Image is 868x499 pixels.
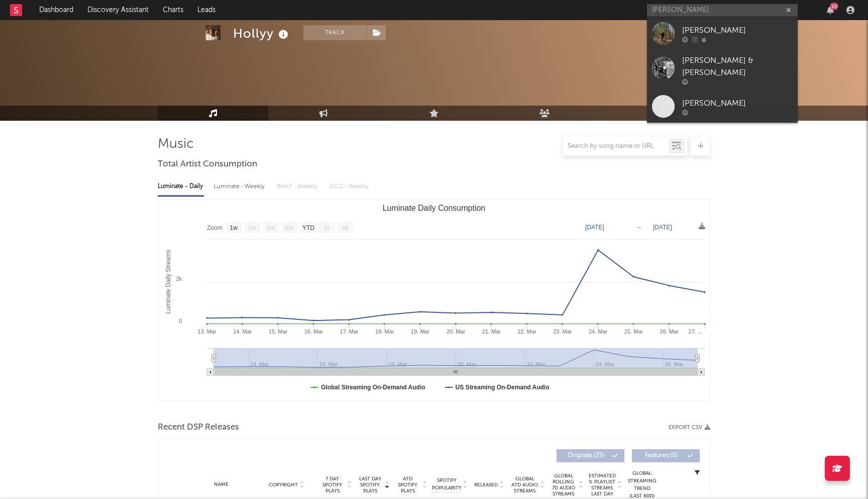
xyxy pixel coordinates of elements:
span: Estimated % Playlist Streams Last Day [588,473,616,497]
text: 27. … [689,328,703,335]
div: 10 [830,3,838,10]
text: 17. Mar [340,328,359,335]
button: Originals(25) [557,449,624,462]
span: Originals ( 25 ) [563,453,609,459]
a: [PERSON_NAME] [647,90,798,123]
text: Zoom [207,224,223,231]
a: [PERSON_NAME] & [PERSON_NAME] [647,50,798,90]
text: Luminate Daily Consumption [383,204,486,212]
button: Features(0) [632,449,700,462]
text: → [636,224,642,231]
text: 16. Mar [304,328,323,335]
text: 25. Mar [624,328,643,335]
text: 21. Mar [482,328,501,335]
text: 26. Mar [660,328,679,335]
text: [DATE] [653,224,672,231]
text: [DATE] [585,224,604,231]
text: 1y [323,224,330,231]
button: Track [303,25,366,40]
span: Total Artist Consumption [158,158,257,171]
button: Export CSV [669,425,710,431]
text: 20. Mar [447,328,466,335]
text: 14. Mar [233,328,252,335]
text: All [342,224,348,231]
input: Search by song name or URL [563,142,669,150]
span: Copyright [269,482,298,488]
div: [PERSON_NAME] [682,24,793,36]
text: 13. Mar [197,328,216,335]
input: Search for artists [647,4,798,17]
button: 10 [827,6,834,14]
span: Global ATD Audio Streams [511,476,538,494]
text: 0 [179,318,182,324]
span: Last Day Spotify Plays [357,476,383,494]
span: Features ( 0 ) [638,453,685,459]
svg: Luminate Daily Consumption [158,200,710,401]
span: Recent DSP Releases [158,422,239,434]
span: ATD Spotify Plays [394,476,421,494]
text: 1w [230,224,238,231]
span: Spotify Popularity [432,477,462,492]
text: 2k [176,276,182,282]
a: [PERSON_NAME] [647,17,798,50]
span: 7 Day Spotify Plays [319,476,346,494]
text: 23. Mar [553,328,572,335]
text: 22. Mar [517,328,536,335]
text: YTD [302,224,314,231]
text: Global Streaming On-Demand Audio [321,384,425,391]
div: Hollyy [233,25,291,42]
text: 1m [248,224,257,231]
div: Luminate - Weekly [214,178,267,195]
text: 18. Mar [375,328,394,335]
text: 24. Mar [589,328,608,335]
text: 3m [267,224,275,231]
text: 6m [285,224,294,231]
text: US Streaming On-Demand Audio [456,384,550,391]
text: 19. Mar [411,328,430,335]
text: 15. Mar [269,328,288,335]
text: Luminate Daily Streams [165,249,172,313]
div: Name [188,481,254,488]
div: [PERSON_NAME] & [PERSON_NAME] [682,55,793,79]
span: Released [474,482,498,488]
div: [PERSON_NAME] [682,97,793,109]
span: Global Rolling 7D Audio Streams [550,473,577,497]
div: Luminate - Daily [158,178,204,195]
